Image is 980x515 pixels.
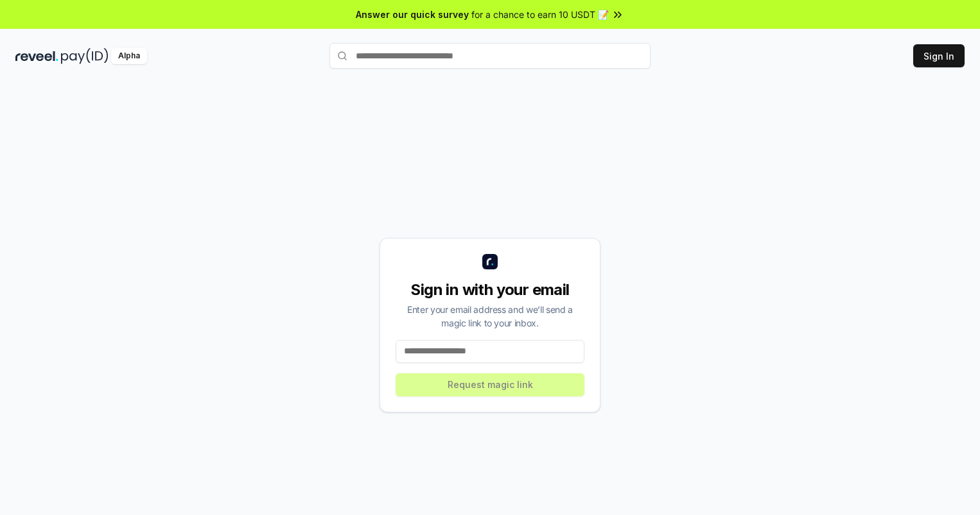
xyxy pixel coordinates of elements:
div: Enter your email address and we’ll send a magic link to your inbox. [396,303,584,330]
div: Alpha [111,48,147,64]
span: Answer our quick survey [356,8,469,21]
img: logo_small [482,254,498,269]
button: Sign In [913,44,965,67]
span: for a chance to earn 10 USDT 📝 [471,8,609,21]
img: reveel_dark [15,48,58,64]
img: pay_id [61,48,109,64]
div: Sign in with your email [396,280,584,300]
